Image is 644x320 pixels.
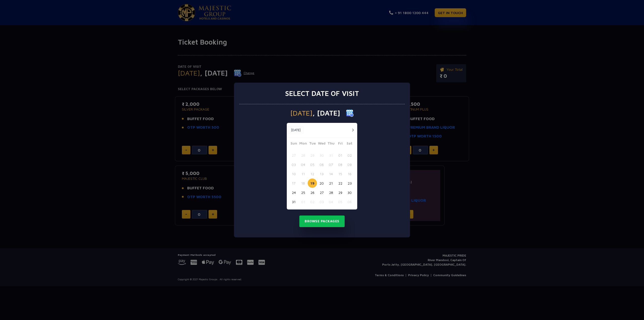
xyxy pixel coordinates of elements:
span: Sun [289,140,298,148]
span: , [DATE] [312,110,340,117]
button: 16 [345,169,354,179]
button: 03 [289,160,298,169]
button: 05 [308,160,317,169]
button: 14 [326,169,336,179]
button: 04 [298,160,308,169]
button: 31 [326,151,336,160]
h3: Select date of visit [285,89,359,98]
button: 27 [317,188,326,197]
button: 20 [317,179,326,188]
button: 28 [326,188,336,197]
button: 26 [308,188,317,197]
button: 05 [336,197,345,206]
button: [DATE] [288,126,303,134]
button: 15 [336,169,345,179]
span: Fri [336,140,345,148]
button: 07 [326,160,336,169]
button: 25 [298,188,308,197]
button: 27 [289,151,298,160]
span: Wed [317,140,326,148]
span: [DATE] [290,110,312,117]
span: Sat [345,140,354,148]
button: 01 [336,151,345,160]
button: 11 [298,169,308,179]
img: calender icon [346,109,354,117]
button: 06 [317,160,326,169]
button: 12 [308,169,317,179]
span: Thu [326,140,336,148]
button: 09 [345,160,354,169]
button: Browse Packages [299,216,345,227]
button: 21 [326,179,336,188]
span: Tue [308,140,317,148]
button: 08 [336,160,345,169]
button: 30 [345,188,354,197]
button: 19 [308,179,317,188]
button: 13 [317,169,326,179]
button: 03 [317,197,326,206]
button: 18 [298,179,308,188]
button: 04 [326,197,336,206]
span: Mon [298,140,308,148]
button: 02 [308,197,317,206]
button: 06 [345,197,354,206]
button: 29 [336,188,345,197]
button: 29 [308,151,317,160]
button: 22 [336,179,345,188]
button: 10 [289,169,298,179]
button: 17 [289,179,298,188]
button: 23 [345,179,354,188]
button: 24 [289,188,298,197]
button: 30 [317,151,326,160]
button: 02 [345,151,354,160]
button: 31 [289,197,298,206]
button: 01 [298,197,308,206]
button: 28 [298,151,308,160]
